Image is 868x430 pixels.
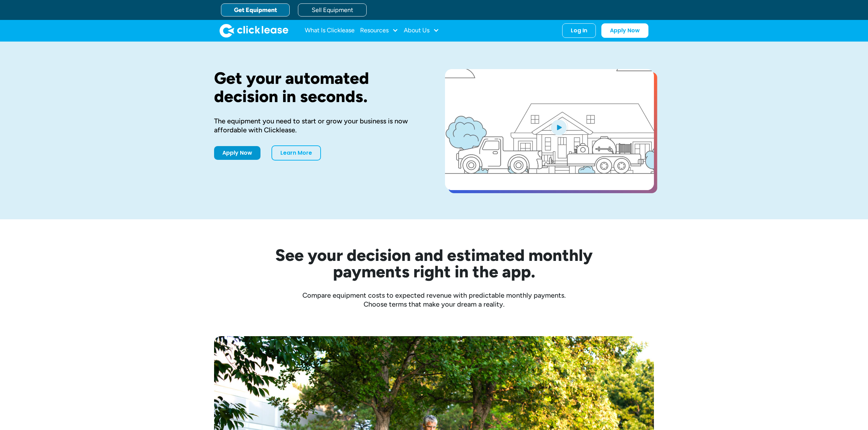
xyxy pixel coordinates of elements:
a: open lightbox [445,69,654,190]
a: Get Equipment [221,3,290,16]
a: What Is Clicklease [305,24,355,37]
h2: See your decision and estimated monthly payments right in the app. [242,247,626,280]
img: Clicklease logo [220,24,288,37]
a: Apply Now [214,146,260,160]
div: Resources [360,24,398,37]
div: Compare equipment costs to expected revenue with predictable monthly payments. Choose terms that ... [214,291,654,309]
div: About Us [404,24,439,37]
h1: Get your automated decision in seconds. [214,69,423,106]
a: Sell Equipment [298,3,367,16]
div: The equipment you need to start or grow your business is now affordable with Clicklease. [214,117,423,134]
a: Learn More [271,145,321,161]
img: Blue play button logo on a light blue circular background [549,118,568,137]
div: Log In [571,27,587,34]
a: Apply Now [601,23,648,38]
a: home [220,24,288,37]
